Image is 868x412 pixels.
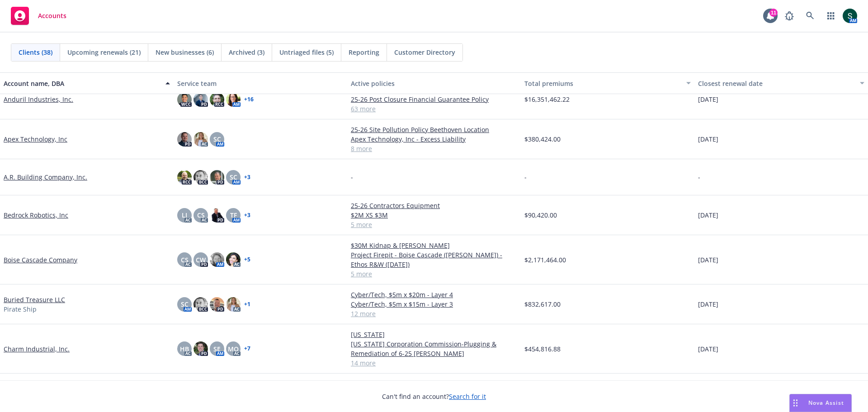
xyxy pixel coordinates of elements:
div: Closest renewal date [698,79,854,88]
span: Customer Directory [394,47,455,57]
div: 11 [769,9,778,17]
span: [DATE] [698,299,718,309]
img: photo [193,132,208,147]
span: LI [182,210,187,220]
a: 25-26 Contractors Equipment [351,201,517,210]
span: Nova Assist [808,399,844,407]
a: + 3 [244,175,250,180]
img: photo [177,132,192,147]
span: CS [197,210,205,220]
span: Pirate Ship [4,304,37,314]
a: + 16 [244,97,254,102]
a: + 1 [244,302,250,307]
span: $16,351,462.22 [524,95,570,104]
a: Apex Technology, Inc [4,134,67,144]
span: [DATE] [698,134,718,144]
span: SC [181,299,189,309]
span: SC [230,172,237,182]
img: photo [226,92,241,107]
button: Closest renewal date [694,72,868,94]
span: Accounts [38,12,66,19]
span: $380,424.00 [524,134,561,144]
span: [DATE] [698,95,718,104]
span: Clients (38) [19,47,52,57]
a: Buried Treasure LLC [4,295,65,304]
img: photo [843,9,857,23]
a: Bedrock Robotics, Inc [4,210,68,220]
span: $2,171,464.00 [524,255,566,265]
img: photo [210,92,224,107]
img: photo [177,92,192,107]
span: - [351,172,353,182]
a: Report a Bug [780,7,798,25]
a: 25-26 Site Pollution Policy Beethoven Location [351,125,517,134]
a: $30M Kidnap & [PERSON_NAME] [351,241,517,250]
img: photo [226,252,241,267]
span: [DATE] [698,255,718,265]
a: Anduril Industries, Inc. [4,95,73,104]
a: + 3 [244,213,250,218]
span: [DATE] [698,210,718,220]
span: MQ [228,344,239,354]
span: Untriaged files (5) [279,47,334,57]
a: Charm Industrial, Inc. [4,344,70,354]
a: 8 more [351,144,517,153]
img: photo [210,170,224,185]
a: A.R. Building Company, Inc. [4,172,87,182]
a: + 7 [244,346,250,351]
img: photo [210,297,224,312]
span: Upcoming renewals (21) [67,47,141,57]
div: Total premiums [524,79,681,88]
a: Search for it [449,392,486,401]
span: CS [181,255,189,265]
a: 12 more [351,309,517,318]
img: photo [177,170,192,185]
img: photo [193,92,208,107]
a: [US_STATE] [351,330,517,339]
img: photo [226,297,241,312]
a: Search [801,7,819,25]
a: 25-26 Post Closure Financial Guarantee Policy [351,95,517,104]
a: 5 more [351,269,517,279]
div: Drag to move [790,394,801,412]
span: Can't find an account? [382,392,486,401]
button: Nova Assist [789,394,852,412]
span: HB [180,344,189,354]
img: photo [210,252,224,267]
span: - [698,172,700,182]
div: Active policies [351,79,517,88]
button: Active policies [347,72,521,94]
span: SC [213,134,221,144]
span: $454,816.88 [524,344,561,354]
img: photo [193,341,208,356]
img: photo [193,170,208,185]
a: + 5 [244,257,250,262]
a: Accounts [7,3,70,28]
a: [US_STATE] Corporation Commission-Plugging & Remediation of 6-25 [PERSON_NAME] [351,339,517,358]
span: Reporting [349,47,379,57]
span: New businesses (6) [156,47,214,57]
span: CW [196,255,206,265]
a: Cyber/Tech, $5m x $20m - Layer 4 [351,290,517,299]
img: photo [210,208,224,223]
a: Project Firepit - Boise Cascade ([PERSON_NAME]) - Ethos R&W ([DATE]) [351,250,517,269]
a: 14 more [351,358,517,368]
button: Total premiums [521,72,694,94]
div: Account name, DBA [4,79,160,88]
span: $832,617.00 [524,299,561,309]
a: Apex Technology, Inc - Excess Liability [351,134,517,144]
a: $2M XS $3M [351,210,517,220]
span: TF [230,210,237,220]
span: [DATE] [698,344,718,354]
button: Service team [174,72,347,94]
span: Archived (3) [229,47,264,57]
a: Cyber/Tech, $5m x $15m - Layer 3 [351,299,517,309]
a: Boise Cascade Company [4,255,77,265]
a: 5 more [351,220,517,229]
a: 63 more [351,104,517,114]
